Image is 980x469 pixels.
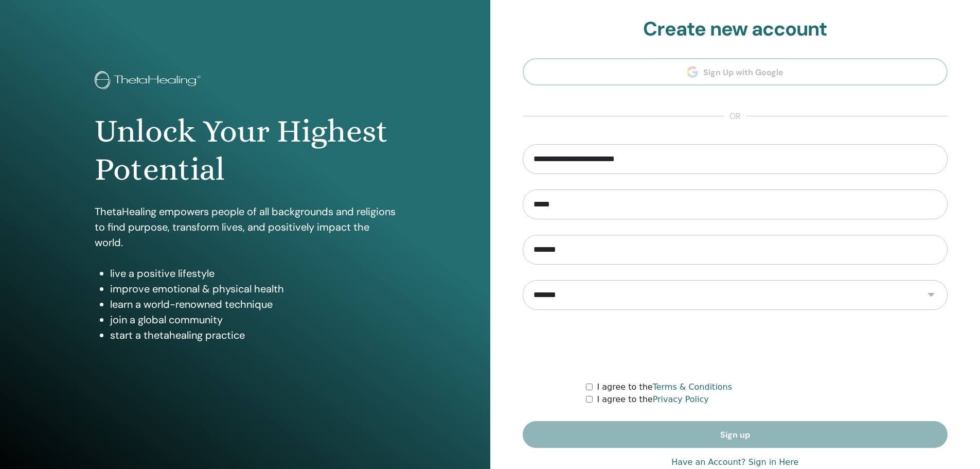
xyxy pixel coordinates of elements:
p: ThetaHealing empowers people of all backgrounds and religions to find purpose, transform lives, a... [95,204,396,250]
li: join a global community [110,312,396,327]
label: I agree to the [597,393,708,406]
a: Have an Account? Sign in Here [671,456,798,468]
a: Terms & Conditions [653,382,732,392]
li: learn a world-renowned technique [110,297,396,312]
li: live a positive lifestyle [110,266,396,281]
h2: Create new account [523,18,948,41]
li: improve emotional & physical health [110,281,396,297]
h1: Unlock Your Highest Potential [95,112,396,189]
label: I agree to the [597,381,732,393]
iframe: reCAPTCHA [657,325,813,366]
a: Privacy Policy [653,394,709,404]
span: or [724,110,746,123]
li: start a thetahealing practice [110,327,396,343]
